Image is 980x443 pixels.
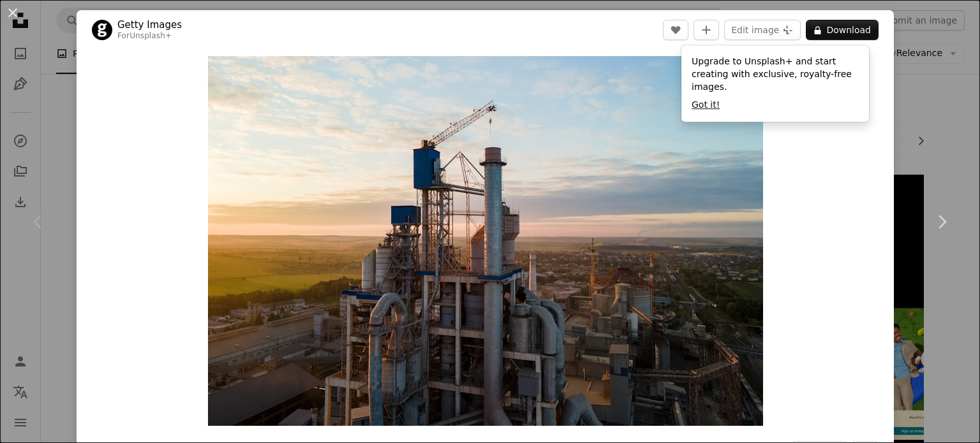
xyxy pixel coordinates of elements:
[92,20,112,40] img: Go to Getty Images's profile
[208,56,763,426] button: Zoom in on this image
[692,99,720,112] button: Got it!
[694,20,719,40] button: Add to Collection
[117,18,182,31] a: Getty Images
[806,20,879,40] button: Download
[903,161,980,283] a: Next
[724,20,801,40] button: Edit image
[117,31,182,41] div: For
[130,31,172,40] a: Unsplash+
[663,20,688,40] button: Like
[208,56,763,426] img: Aerial view of cement factory tower with high concrete plant structure at industrial production a...
[681,45,869,122] div: Upgrade to Unsplash+ and start creating with exclusive, royalty-free images.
